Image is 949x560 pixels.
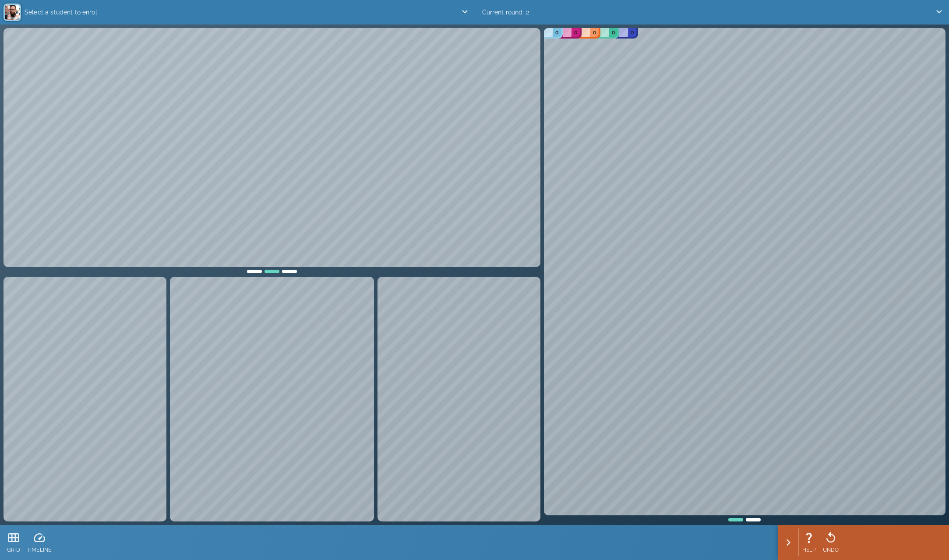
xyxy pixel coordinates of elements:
[631,28,634,37] p: 0
[21,4,461,21] p: Select a student to enrol
[5,5,20,20] img: 6e4765a2aa07ad520ea21299820a100d.png
[823,546,839,554] p: UNDO
[574,28,577,37] p: 0
[802,546,816,554] p: HELP
[593,28,596,37] p: 0
[27,546,51,554] p: TIMELINE
[555,28,558,37] p: 0
[7,546,20,554] p: GRID
[612,28,615,37] p: 0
